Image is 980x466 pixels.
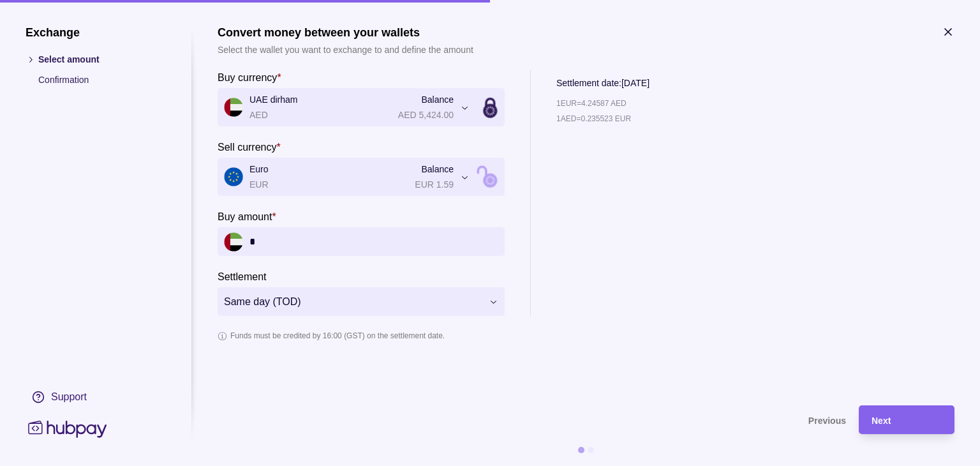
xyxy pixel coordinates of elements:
label: Buy amount [218,209,276,224]
p: Settlement date: [DATE] [556,76,650,90]
label: Buy currency [218,70,281,85]
span: Next [872,416,891,426]
button: Next [859,405,954,434]
p: Buy amount [218,211,272,222]
img: ae [224,232,243,252]
p: Settlement [218,271,266,282]
span: Previous [808,416,846,426]
p: Buy currency [218,72,277,83]
h1: Exchange [26,26,166,40]
p: Funds must be credited by 16:00 (GST) on the settlement date. [230,329,445,343]
p: 1 AED = 0.235523 EUR [556,112,631,126]
input: amount [249,227,498,256]
a: Support [26,384,166,410]
p: Select amount [38,52,166,66]
p: Sell currency [218,142,276,153]
p: 1 EUR = 4.24587 AED [556,96,627,110]
h1: Convert money between your wallets [218,26,473,40]
div: Support [51,390,87,404]
p: Select the wallet you want to exchange to and define the amount [218,43,473,57]
label: Sell currency [218,139,281,154]
label: Settlement [218,269,266,284]
button: Previous [218,405,846,434]
p: Confirmation [38,73,166,87]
